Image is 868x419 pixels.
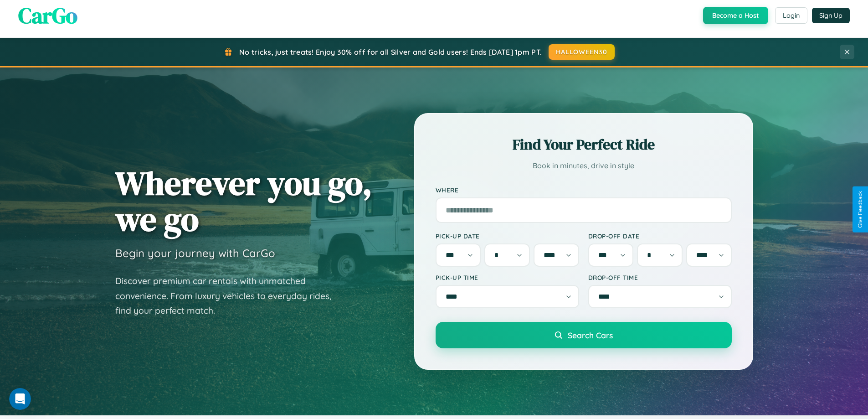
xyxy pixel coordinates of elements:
button: Search Cars [436,322,732,348]
span: No tricks, just treats! Enjoy 30% off for all Silver and Gold users! Ends [DATE] 1pm PT. [239,47,542,57]
button: HALLOWEEN30 [549,44,615,60]
div: Give Feedback [857,191,863,228]
p: Discover premium car rentals with unmatched convenience. From luxury vehicles to everyday rides, ... [115,274,343,318]
button: Sign Up [812,8,850,23]
h2: Find Your Perfect Ride [436,134,732,155]
span: CarGo [18,0,77,31]
span: Search Cars [568,330,613,340]
iframe: Intercom live chat [9,388,31,410]
label: Where [436,186,732,194]
h1: Wherever you go, we go [115,165,372,237]
p: Book in minutes, drive in style [436,159,732,172]
button: Login [775,7,807,24]
label: Pick-up Time [436,274,579,281]
label: Pick-up Date [436,232,579,240]
h3: Begin your journey with CarGo [115,246,275,260]
label: Drop-off Time [588,274,732,281]
label: Drop-off Date [588,232,732,240]
button: Become a Host [703,7,768,24]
